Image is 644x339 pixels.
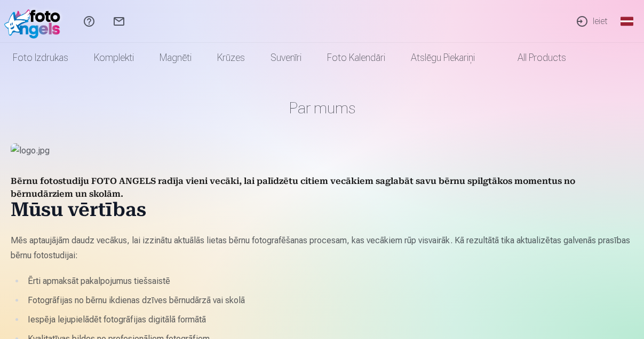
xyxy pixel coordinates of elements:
a: Atslēgu piekariņi [398,43,488,73]
a: All products [488,43,579,73]
li: Iespēja lejupielādēt fotogrāfijas digitālā formātā [25,312,634,327]
a: Foto kalendāri [314,43,398,73]
li: Fotogrāfijas no bērnu ikdienas dzīves bērnudārzā vai skolā [25,293,634,308]
a: Magnēti [147,43,204,73]
img: /v1 [4,4,66,38]
img: logo.jpg [11,143,634,158]
h4: Bērnu fotostudiju FOTO ANGELS radīja vieni vecāki, lai palīdzētu citiem vecākiem saglabāt savu bē... [11,175,634,201]
p: Mēs aptaujājām daudz vecākus, lai izzinātu aktuālās lietas bērnu fotografēšanas procesam, kas vec... [11,233,634,263]
h1: Par mums [11,98,634,118]
a: Suvenīri [258,43,314,73]
a: Krūzes [204,43,258,73]
a: Komplekti [81,43,147,73]
h1: Mūsu vērtības [11,201,634,222]
li: Ērti apmaksāt pakalpojumus tiešsaistē [25,274,634,289]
